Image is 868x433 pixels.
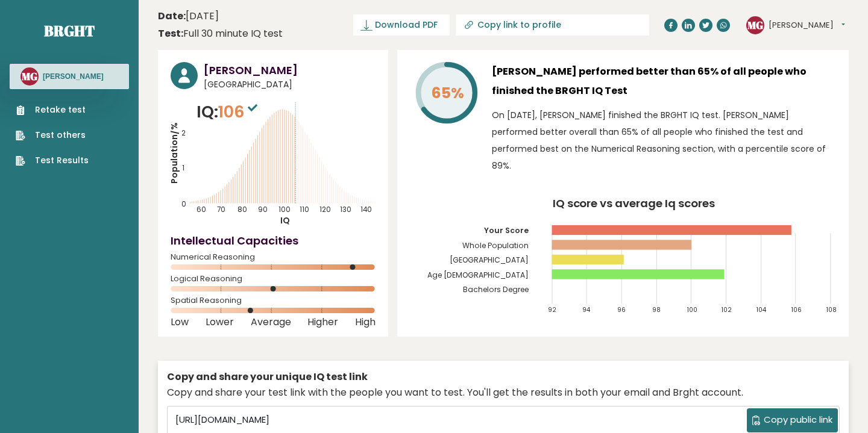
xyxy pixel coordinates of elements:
[791,305,802,314] tspan: 106
[171,298,376,303] span: Spatial Reasoning
[171,276,376,281] span: Logical Reasoning
[251,320,291,325] span: Average
[181,128,186,138] tspan: 2
[375,19,438,31] span: Download PDF
[197,205,206,214] tspan: 60
[171,320,189,325] span: Low
[204,78,376,91] span: [GEOGRAPHIC_DATA]
[340,205,351,214] tspan: 130
[355,320,376,325] span: High
[756,305,766,314] tspan: 104
[463,284,529,294] tspan: Bachelors Degree
[218,101,260,123] span: 106
[764,413,832,427] span: Copy public link
[747,17,763,31] text: MG
[278,205,291,214] tspan: 100
[427,270,529,280] tspan: Age [DEMOGRAPHIC_DATA]
[181,199,186,209] tspan: 0
[204,62,376,78] h3: [PERSON_NAME]
[167,370,840,384] div: Copy and share your unique IQ test link
[43,72,104,81] h3: [PERSON_NAME]
[769,19,845,31] button: [PERSON_NAME]
[158,9,186,23] b: Date:
[319,205,331,214] tspan: 120
[722,305,732,314] tspan: 102
[158,26,283,41] div: Full 30 minute IQ test
[553,196,715,211] tspan: IQ score vs average Iq scores
[158,9,219,23] time: [DATE]
[167,385,840,400] div: Copy and share your test link with the people you want to test. You'll get the results in both yo...
[583,305,591,314] tspan: 94
[182,163,184,173] tspan: 1
[548,305,556,314] tspan: 92
[171,232,376,249] h4: Intellectual Capacities
[206,320,234,325] span: Lower
[217,205,225,214] tspan: 70
[484,225,529,235] tspan: Your Score
[492,107,836,174] p: On [DATE], [PERSON_NAME] finished the BRGHT IQ test. [PERSON_NAME] performed better overall than ...
[652,305,661,314] tspan: 98
[300,205,309,214] tspan: 110
[16,129,89,142] a: Test others
[237,205,247,214] tspan: 80
[492,62,836,101] h3: [PERSON_NAME] performed better than 65% of all people who finished the BRGHT IQ Test
[16,154,89,167] a: Test Results
[462,240,529,251] tspan: Whole Population
[171,255,376,260] span: Numerical Reasoning
[280,214,290,226] tspan: IQ
[44,21,95,40] a: Brght
[687,305,697,314] tspan: 100
[450,255,529,265] tspan: [GEOGRAPHIC_DATA]
[307,320,338,325] span: Higher
[617,305,626,314] tspan: 96
[360,205,372,214] tspan: 140
[826,305,837,314] tspan: 108
[197,100,260,124] p: IQ:
[22,69,37,83] text: MG
[258,205,268,214] tspan: 90
[747,408,838,432] button: Copy public link
[158,26,183,40] b: Test:
[168,122,180,184] tspan: Population/%
[16,104,89,116] a: Retake test
[353,14,450,36] a: Download PDF
[431,83,464,104] tspan: 65%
